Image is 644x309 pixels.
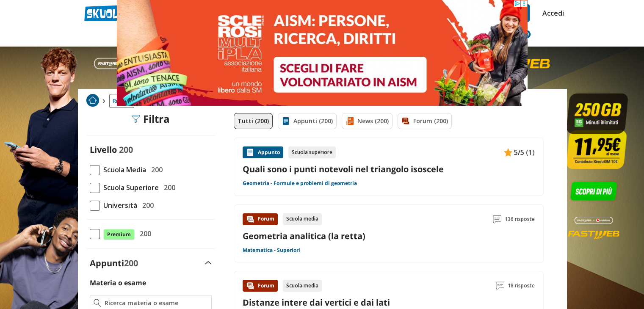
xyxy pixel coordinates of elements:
label: Appunti [90,257,138,269]
img: Home [86,94,99,107]
span: (1) [526,147,535,158]
span: 200 [139,200,154,211]
a: Accedi [542,4,560,22]
a: Tutti (200) [234,113,273,129]
img: Appunti contenuto [504,148,512,157]
span: 18 risposte [508,280,535,292]
label: Materia o esame [90,278,146,287]
div: Scuola media [283,280,322,292]
a: Quali sono i punti notevoli nel triangolo isoscele [243,163,535,175]
div: Scuola media [283,213,322,225]
a: Matematica - Superiori [243,247,300,254]
a: Distanze intere dai vertici e dai lati [243,297,390,308]
a: News (200) [342,113,392,129]
img: Commenti lettura [493,215,501,223]
a: Home [86,94,99,108]
span: 200 [148,164,163,175]
label: Livello [90,144,117,155]
img: Apri e chiudi sezione [205,261,212,265]
span: 200 [119,144,133,155]
input: Ricerca materia o esame [105,299,207,307]
img: Forum filtro contenuto [401,117,410,125]
a: Geometria - Formule e problemi di geometria [243,180,357,187]
span: 5/5 [514,147,524,158]
a: Forum (200) [398,113,452,129]
div: Forum [243,280,278,292]
span: Scuola Media [100,164,146,175]
img: Forum contenuto [246,281,254,290]
a: Ricerca [109,94,134,108]
img: Appunti filtro contenuto [282,117,290,125]
a: Geometria analitica (la retta) [243,230,365,242]
div: Filtra [131,113,170,125]
div: Appunto [243,146,283,158]
div: Forum [243,213,278,225]
img: Ricerca materia o esame [94,299,102,307]
a: Appunti (200) [278,113,337,129]
span: 136 risposte [505,213,535,225]
span: Scuola Superiore [100,182,159,193]
img: Forum contenuto [246,215,254,223]
span: 200 [136,228,151,239]
img: News filtro contenuto [345,117,354,125]
img: Filtra filtri mobile [131,115,140,123]
img: Commenti lettura [496,281,504,290]
span: 200 [160,182,175,193]
img: Appunti contenuto [246,148,254,157]
div: Scuola superiore [288,146,336,158]
span: Università [100,200,137,211]
span: Premium [103,229,135,240]
span: 200 [124,257,138,269]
